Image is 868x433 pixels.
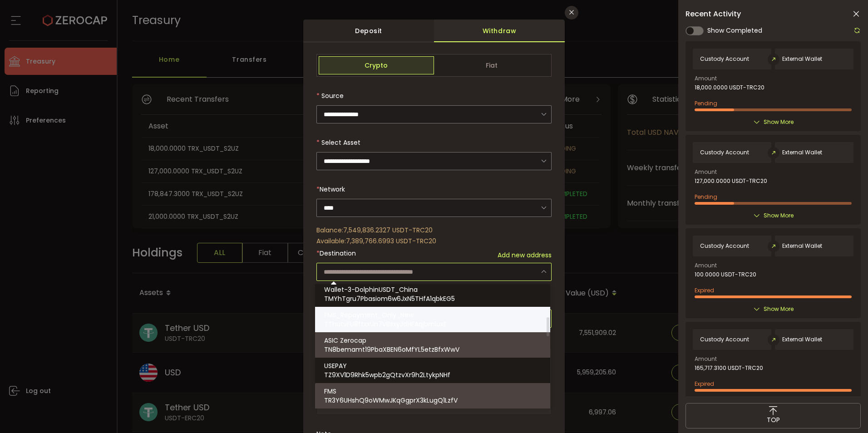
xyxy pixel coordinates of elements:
[764,118,794,127] span: Show More
[767,415,780,425] span: TOP
[324,361,347,370] span: USEPAY
[700,336,749,343] span: Custody Account
[695,380,714,388] span: Expired
[346,236,436,246] span: 7,389,766.6993 USDT-TRC20
[320,185,345,194] span: Network
[320,249,356,258] span: Destination
[700,149,749,156] span: Custody Account
[316,91,344,100] label: Source
[498,251,552,260] span: Add new address
[695,286,714,294] span: Expired
[782,336,822,343] span: External Wallet
[695,99,717,107] span: Pending
[324,387,336,396] span: FMS
[695,178,767,184] span: 127,000.0000 USDT-TRC20
[695,193,717,201] span: Pending
[324,310,414,320] span: FMS_Repayment_Only_New
[782,149,822,156] span: External Wallet
[695,263,717,268] span: Amount
[782,56,822,62] span: External Wallet
[695,271,756,278] span: 100.0000 USDT-TRC20
[764,211,794,220] span: Show More
[316,236,346,246] span: Available:
[324,294,455,303] span: TMYhTgru7Pbasiom6w6JxN5THfA1qbkEG5
[324,370,450,379] span: TZ9XV1D9Rhk5wpb2gQtzvXr9h2LtykpNHf
[316,138,360,147] label: Select Asset
[695,356,717,362] span: Amount
[316,226,343,235] span: Balance:
[823,389,868,433] iframe: Chat Widget
[695,84,764,91] span: 18,000.0000 USDT-TRC20
[782,243,822,249] span: External Wallet
[764,305,794,314] span: Show More
[695,365,763,371] span: 165,717.3100 USDT-TRC20
[343,226,433,235] span: 7,549,836.2327 USDT-TRC20
[695,169,717,175] span: Amount
[324,345,459,354] span: TN8bemamt19PbaXBEN6oMfYL5etzBfxWwV
[324,320,447,329] span: TThutvFU8ftxxUn7VBsxyJdHFAqjbmiuxE
[707,26,762,35] span: Show Completed
[695,76,717,81] span: Amount
[324,285,418,294] span: Wallet-3-DolphinUSDT_China
[686,10,741,18] span: Recent Activity
[700,243,749,249] span: Custody Account
[324,396,458,405] span: TR3Y6UHshQ9oWMwJKqGgprX3kLugQ1LzfV
[324,336,366,345] span: ASIC Zerocap
[700,56,749,62] span: Custody Account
